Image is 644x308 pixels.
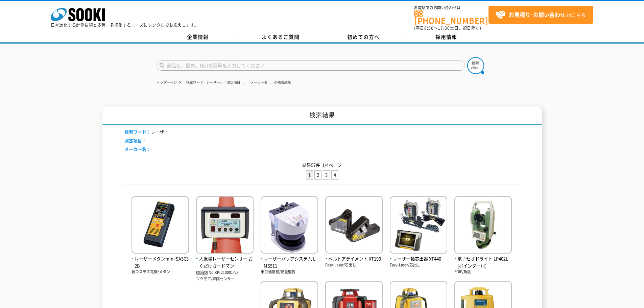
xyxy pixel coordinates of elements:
[454,248,512,269] a: 電子セオドライト LP402L(ポインター付)
[178,79,291,86] li: 「検索ワード：レーザー」「測定項目：」「メーカー名：」の検索結果
[124,162,520,169] p: 結果57件 1/4ページ
[261,248,318,269] a: レーザーバリアシステム LMS511
[124,137,146,144] span: 測定項目：
[414,25,481,31] span: (平日 ～ 土日、祝日除く)
[196,269,254,276] p: No.KK-210001-VE
[405,32,488,42] a: 採用情報
[51,23,199,27] p: 日々進化する計測技術と多種・多様化するニーズにレンタルでお応えします。
[196,255,254,269] span: 入退場レーザーセンサー おくだけガードマン
[132,248,189,269] a: レーザーメタンmini SA3C32B
[261,196,318,255] img: LMS511
[325,248,383,262] a: ベルトアライメント XT190
[124,128,168,136] li: レーザー
[467,57,484,74] img: btn_search.png
[124,128,151,135] span: 検索ワード：
[414,10,488,24] a: [PHONE_NUMBER]
[414,6,488,10] span: お電話でのお問い合わせは
[390,255,447,262] span: レーザー軸芯出器 XT440
[132,196,189,255] img: SA3C32B
[261,269,318,275] p: 東京通信機/安全監視
[157,32,239,42] a: 企業情報
[454,196,512,255] img: LP402L(ポインター付)
[495,10,586,20] span: はこちら
[196,196,254,255] img: おくだけガードマン
[332,171,338,179] a: 4
[102,106,542,125] h1: 検索結果
[306,170,313,180] li: 1
[438,25,450,31] span: 17:30
[325,262,383,268] p: Easy-Laser/芯出し
[390,196,447,255] img: XT440
[261,255,318,269] span: レーザーバリアシステム LMS511
[124,146,151,152] span: メーカー名：
[509,10,566,19] strong: お見積り･お問い合わせ
[454,269,512,275] p: FOIF/角度
[488,6,593,24] a: お見積り･お問い合わせはこちら
[424,25,434,31] span: 8:50
[315,171,321,179] a: 2
[454,255,512,269] span: 電子セオドライト LP402L(ポインター付)
[196,248,254,269] a: 入退場レーザーセンサー おくだけガードマン
[325,255,383,262] span: ベルトアライメント XT190
[323,171,330,179] a: 3
[390,262,447,268] p: Easy-Laser/芯出し
[196,276,254,282] p: ツクモア/車両センサー
[322,32,405,42] a: 初めての方へ
[132,255,189,269] span: レーザーメタンmini SA3C32B
[325,196,383,255] img: XT190
[157,61,465,71] input: 商品名、型式、NETIS番号を入力してください
[390,248,447,262] a: レーザー軸芯出器 XT440
[239,32,322,42] a: よくあるご質問
[132,269,189,275] p: 新コスモス電機/メタン
[157,80,177,84] a: トップページ
[347,33,380,41] span: 初めての方へ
